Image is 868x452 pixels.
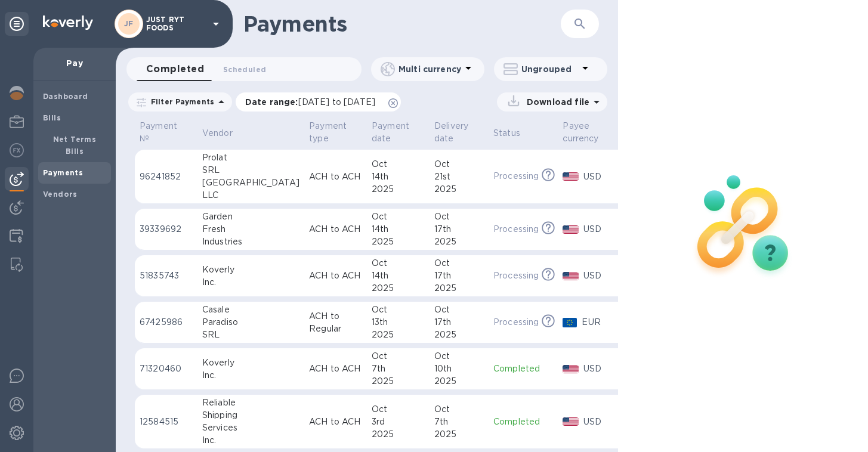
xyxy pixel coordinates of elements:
b: Vendors [43,190,78,199]
b: Bills [43,113,61,122]
div: Paradiso [202,316,299,329]
img: Credit hub [10,229,23,243]
p: ACH to Regular [309,310,362,335]
b: Dashboard [43,92,88,101]
div: 2025 [372,282,425,295]
p: Processing [493,223,539,236]
div: 17th [434,316,484,329]
img: Foreign exchange [10,143,24,157]
p: USD [583,363,614,375]
div: Garden [202,210,299,223]
span: Status [493,127,536,140]
span: Completed [146,61,204,78]
div: 2025 [434,428,484,441]
p: ACH to ACH [309,171,362,183]
div: 7th [434,416,484,428]
img: My Profile [10,114,24,129]
p: Download file [522,96,589,108]
p: Date range : [245,96,381,108]
div: 2025 [372,375,425,388]
p: 67425986 [140,316,193,329]
div: SRL [202,164,299,177]
span: Scheduled [223,63,266,76]
div: Oct [434,403,484,416]
div: 17th [434,270,484,282]
p: Payment № [140,120,177,145]
div: Unpin categories [5,12,29,36]
span: [DATE] to [DATE] [298,97,375,107]
p: Vendor [202,127,233,140]
p: EUR [582,316,614,329]
span: Payment № [140,120,193,145]
p: ACH to ACH [309,416,362,428]
span: Payee currency [563,120,614,145]
div: 2025 [434,375,484,388]
div: 2025 [434,183,484,196]
div: 2025 [372,329,425,341]
h1: Payments [243,11,561,36]
div: 2025 [434,236,484,248]
b: Payments [43,168,83,177]
p: USD [583,416,614,428]
img: USD [563,272,579,280]
p: Payment date [372,120,409,145]
p: 96241852 [140,171,193,183]
img: USD [563,172,579,181]
div: Prolat [202,151,299,164]
div: Oct [372,158,425,171]
p: 71320460 [140,363,193,375]
div: Inc. [202,434,299,447]
span: Delivery date [434,120,484,145]
div: Koverly [202,264,299,276]
p: Status [493,127,520,140]
p: Completed [493,416,553,428]
div: Casale [202,304,299,316]
p: USD [583,223,614,236]
p: Delivery date [434,120,468,145]
p: ACH to ACH [309,363,362,375]
span: Payment type [309,120,362,145]
div: Inc. [202,276,299,289]
div: 17th [434,223,484,236]
div: Fresh [202,223,299,236]
p: Processing [493,270,539,282]
div: Oct [372,304,425,316]
div: 2025 [372,183,425,196]
b: Net Terms Bills [53,135,97,156]
span: Payment date [372,120,425,145]
img: Logo [43,16,93,30]
div: Services [202,422,299,434]
p: Payee currency [563,120,598,145]
p: Processing [493,170,539,182]
div: LLC [202,189,299,202]
div: 2025 [372,236,425,248]
p: Processing [493,316,539,329]
div: Oct [434,158,484,171]
p: USD [583,171,614,183]
div: Oct [372,350,425,363]
div: Oct [434,257,484,270]
p: ACH to ACH [309,270,362,282]
span: Vendor [202,127,248,140]
div: Oct [434,350,484,363]
div: 7th [372,363,425,375]
div: Oct [372,403,425,416]
p: Payment type [309,120,347,145]
div: 14th [372,171,425,183]
div: 3rd [372,416,425,428]
p: Pay [43,57,106,69]
div: Reliable [202,397,299,409]
div: Koverly [202,357,299,369]
b: JF [124,19,134,28]
div: 13th [372,316,425,329]
div: 10th [434,363,484,375]
p: Ungrouped [521,63,578,75]
div: Date range:[DATE] to [DATE] [236,92,401,112]
div: 14th [372,223,425,236]
p: JUST RYT FOODS [146,16,206,32]
div: Oct [434,304,484,316]
div: Inc. [202,369,299,382]
div: 2025 [434,282,484,295]
div: Shipping [202,409,299,422]
p: 39339692 [140,223,193,236]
